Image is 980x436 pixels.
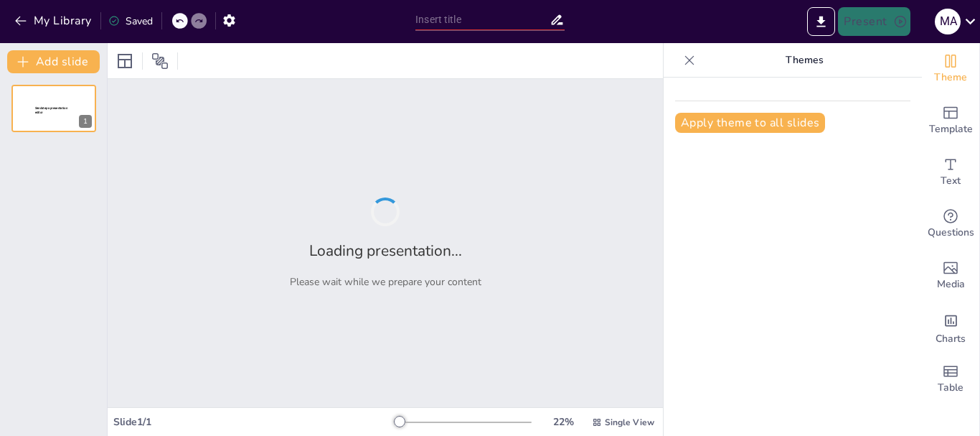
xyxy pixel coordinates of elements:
input: Insert title [415,9,550,30]
button: M A [935,7,961,36]
div: 1 [79,115,92,128]
button: Apply theme to all slides [675,113,825,133]
p: Please wait while we prepare your content [290,275,481,289]
span: Media [937,277,965,292]
div: Get real-time input from your audience [922,198,979,250]
span: Table [938,380,963,396]
span: Sendsteps presentation editor [35,106,67,114]
button: Add slide [7,50,100,73]
span: Questions [928,225,974,241]
button: Export to PowerPoint [807,7,835,36]
div: Add a table [922,353,979,405]
span: Theme [934,70,967,85]
span: Template [929,121,973,137]
p: Themes [701,43,908,78]
button: Present [838,7,910,36]
div: Add ready made slides [922,95,979,147]
span: Text [941,173,961,189]
span: Charts [936,331,966,347]
div: 1 [11,85,96,132]
div: M A [935,9,961,34]
span: Position [151,52,169,70]
div: Saved [108,14,153,28]
div: Add images, graphics, shapes or video [922,250,979,302]
div: Layout [113,50,136,73]
h2: Loading presentation... [309,241,462,261]
span: Single View [605,417,654,428]
div: Add text boxes [922,147,979,198]
div: Slide 1 / 1 [113,415,394,429]
div: 22 % [546,415,580,429]
div: Add charts and graphs [922,302,979,353]
button: My Library [11,9,98,32]
div: Change the overall theme [922,43,979,95]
